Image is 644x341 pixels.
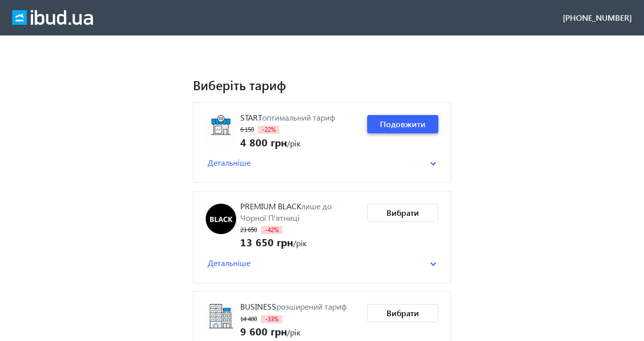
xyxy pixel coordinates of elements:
div: /рік [240,324,347,338]
span: -22% [258,126,279,134]
span: лише до Чорної П'ятниці [240,201,332,222]
span: 14 400 [240,315,257,323]
img: PREMIUM BLACK [206,204,236,234]
div: /рік [240,135,335,149]
span: -33% [261,315,282,323]
span: -42% [261,226,282,234]
img: Start [206,115,236,145]
span: 23 650 [240,226,257,234]
span: Вибрати [387,207,419,218]
span: Детальніше [208,157,250,168]
button: Подовжити [367,115,438,133]
img: Business [206,304,236,334]
img: ibud_full_logo_white.svg [12,10,93,25]
span: 4 800 грн [240,135,287,149]
span: Start [240,112,262,123]
mat-expansion-panel-header: Детальніше [206,255,438,271]
span: Business [240,301,276,312]
button: Вибрати [367,304,438,322]
h1: Виберіть тариф [193,76,451,94]
span: 9 600 грн [240,324,287,338]
span: Вибрати [387,308,419,319]
span: 13 650 грн [240,235,293,249]
span: Детальніше [208,257,250,269]
span: Подовжити [380,119,426,130]
span: 6 150 [240,126,254,133]
div: /рік [240,235,359,249]
button: Вибрати [367,204,438,222]
span: оптимальний тариф [262,112,335,123]
span: розширений тариф [276,301,347,312]
div: [PHONE_NUMBER] [563,12,632,23]
mat-expansion-panel-header: Детальніше [206,155,438,170]
span: PREMIUM BLACK [240,201,301,211]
